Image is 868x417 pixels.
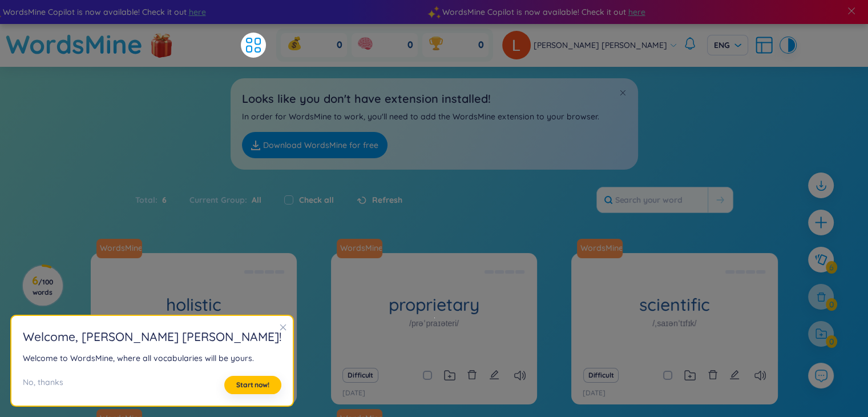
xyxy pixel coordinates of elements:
[729,370,740,380] span: edit
[6,24,143,65] a: WordsMine
[467,367,477,383] button: delete
[534,39,667,51] span: [PERSON_NAME] [PERSON_NAME]
[30,276,55,296] h3: 6
[409,317,459,330] h1: /prəˈpraɪəteri/
[95,242,143,254] a: WordsMine
[158,194,167,206] span: 6
[337,39,342,51] span: 0
[23,352,281,364] div: Welcome to WordsMine, where all vocabularies will be yours.
[708,367,718,383] button: delete
[597,187,708,212] input: Search your word
[407,39,413,51] span: 0
[224,376,281,394] button: Start now!
[33,278,53,296] span: / 100 words
[188,6,205,18] span: here
[708,370,718,380] span: delete
[576,242,624,254] a: WordsMine
[242,132,387,158] a: Download WordsMine for free
[23,327,281,346] h2: Welcome , [PERSON_NAME] [PERSON_NAME] !
[729,367,740,383] button: edit
[242,90,627,107] h2: Looks like you don't have extension installed!
[372,194,402,206] span: Refresh
[279,323,287,331] span: close
[342,388,365,399] p: [DATE]
[23,376,63,394] div: No, thanks
[299,194,334,206] label: Check all
[583,388,605,399] p: [DATE]
[502,31,531,59] img: avatar
[571,295,777,315] h1: scientific
[242,110,627,123] p: In order for WordsMine to work, you'll need to add the WordsMine extension to your browser.
[814,215,828,230] span: plus
[337,239,387,258] a: WordsMine
[135,188,178,212] div: Total :
[583,368,619,383] button: Difficult
[478,39,484,51] span: 0
[178,188,273,212] div: Current Group :
[489,367,499,383] button: edit
[96,239,147,258] a: WordsMine
[502,31,534,59] a: avatar
[336,242,383,254] a: WordsMine
[342,368,378,383] button: Difficult
[489,370,499,380] span: edit
[236,380,269,390] span: Start now!
[150,27,173,62] img: flashSalesIcon.a7f4f837.png
[247,195,261,205] span: All
[467,370,477,380] span: delete
[91,295,297,315] h1: holistic
[577,239,627,258] a: WordsMine
[628,6,645,18] span: here
[331,295,537,315] h1: proprietary
[714,39,741,51] span: ENG
[652,317,696,330] h1: /ˌsaɪənˈtɪfɪk/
